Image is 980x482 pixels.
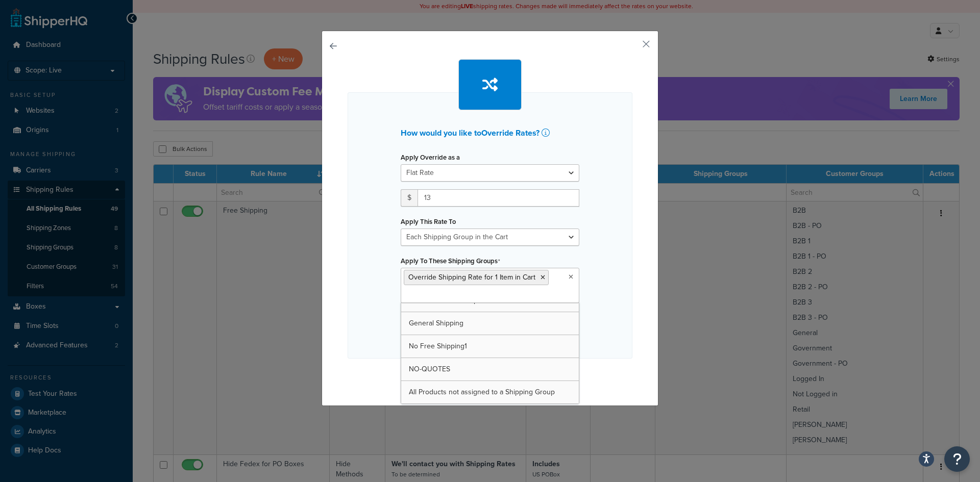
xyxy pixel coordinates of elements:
[408,272,535,283] span: Override Shipping Rate for 1 Item in Cart
[401,335,579,358] a: No Free Shipping1
[401,358,579,380] a: NO-QUOTES
[401,312,579,335] a: General Shipping
[409,364,450,374] span: NO-QUOTES
[401,154,460,161] label: Apply Override as a
[401,218,456,225] label: Apply This Rate To
[401,129,579,138] h2: How would you like to Override Rates ?
[542,129,552,138] a: Learn more about setting up shipping rules
[944,446,970,472] button: Open Resource Center
[401,189,418,207] span: $
[401,257,500,265] label: Apply To These Shipping Groups
[409,341,467,351] span: No Free Shipping1
[409,387,555,397] span: All Products not assigned to a Shipping Group
[409,318,463,328] span: General Shipping
[409,295,478,306] span: Dealer - No Free Ship
[401,381,579,403] a: All Products not assigned to a Shipping Group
